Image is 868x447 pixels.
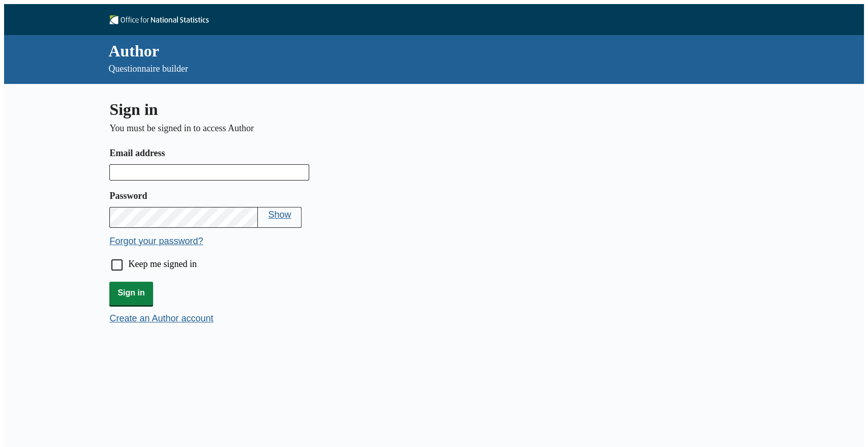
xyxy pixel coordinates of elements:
button: Forgot your password? [109,236,203,247]
label: Password [109,189,540,203]
h1: Sign in [109,100,540,119]
p: Questionnaire builder [108,63,587,75]
label: Keep me signed in [128,259,196,270]
label: Email address [109,146,540,161]
p: You must be signed in to access Author [109,123,540,134]
div: Author [108,40,587,63]
button: Show [268,210,291,220]
button: Sign in [109,282,153,305]
button: Create an Author account [109,313,213,324]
